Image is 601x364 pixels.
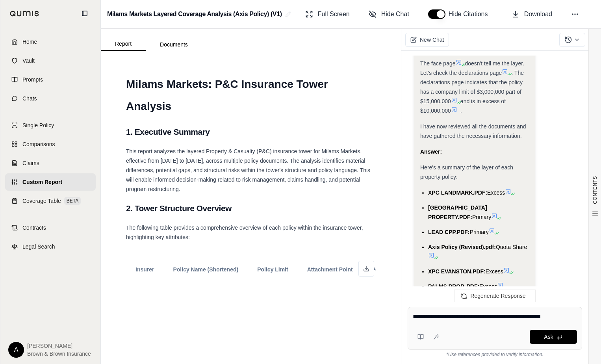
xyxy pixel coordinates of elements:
span: Axis Policy (Revised).pdf: [428,244,496,250]
a: Claims [5,154,96,172]
span: PALMS PROP..PDF: [428,283,479,290]
span: Attachment Point [307,266,353,273]
span: [GEOGRAPHIC_DATA] PROPERTY.PDF: [428,204,487,220]
button: Ask [530,330,577,344]
a: Home [5,33,96,50]
button: New Chat [405,33,449,47]
span: doesn't tell me the layer. Let's check the declarations page [420,60,524,76]
span: CONTENTS [592,176,598,204]
span: New Chat [420,36,444,44]
a: Coverage TableBETA [5,192,96,210]
span: Custom Report [22,178,62,186]
span: Chats [22,95,37,102]
span: Ask [544,334,553,340]
span: Comparisons [22,140,55,148]
a: Prompts [5,71,96,88]
div: A [8,342,24,358]
span: Quota Share [496,244,527,250]
span: Prompts [22,76,43,84]
a: Single Policy [5,117,96,134]
a: Custom Report [5,173,96,191]
span: Claims [22,159,39,167]
span: Brown & Brown Insurance [27,350,91,358]
span: I have now reviewed all the documents and have gathered the necessary information. [420,123,526,139]
span: Full Screen [318,9,350,19]
span: Policy Name (Shortened) [173,266,238,273]
span: . The declarations page indicates that the policy has a company limit of $3,000,000 part of $15,0... [420,70,524,104]
span: Hide Chat [381,9,409,19]
button: Download [508,6,555,22]
span: Coverage Table [22,197,61,205]
span: [PERSON_NAME] [27,342,91,350]
button: Hide Chat [365,6,412,22]
span: Home [22,38,37,46]
h1: Milams Markets: P&C Insurance Tower Analysis [126,73,376,117]
button: Documents [146,38,202,51]
span: This report analyzes the layered Property & Casualty (P&C) insurance tower for Milams Markets, ef... [126,148,370,192]
span: Vault [22,57,35,65]
a: Contracts [5,219,96,236]
span: Excess [479,283,497,290]
span: Download [524,9,552,19]
span: Excess [486,268,503,275]
span: Hide Citations [449,9,493,19]
span: Insurer [135,266,154,273]
span: The following table provides a comprehensive overview of each policy within the insurance tower, ... [126,225,363,240]
button: Collapse sidebar [78,7,91,20]
span: Legal Search [22,243,55,251]
span: Single Policy [22,121,54,129]
span: Contracts [22,224,46,232]
h2: 2. Tower Structure Overview [126,200,376,217]
span: Regenerate Response [470,293,525,299]
strong: Answer: [420,149,442,155]
a: Vault [5,52,96,69]
span: Here's a summary of the layer of each property policy: [420,164,513,180]
span: XPC EVANSTON.PDF: [428,268,486,275]
div: *Use references provided to verify information. [408,350,582,358]
a: Chats [5,90,96,107]
span: Excess [487,189,505,196]
img: Qumis Logo [10,11,39,17]
span: and is in excess of $10,000,000 [420,98,506,114]
span: XPC LANDMARK.PDF: [428,189,487,196]
span: . [460,108,462,114]
h2: Milams Markets Layered Coverage Analysis (Axis Policy) (V1) [107,7,282,21]
span: The face page [420,60,456,67]
span: LEAD CPP.PDF: [428,229,470,235]
span: Primary [472,214,491,220]
span: Primary [470,229,489,235]
span: Policy Limit [257,266,288,273]
button: Report [101,37,146,51]
button: Full Screen [302,6,353,22]
button: Download as Excel [358,261,374,277]
a: Legal Search [5,238,96,255]
a: Comparisons [5,136,96,153]
button: Regenerate Response [454,290,535,302]
h2: 1. Executive Summary [126,124,376,140]
span: BETA [64,197,81,205]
